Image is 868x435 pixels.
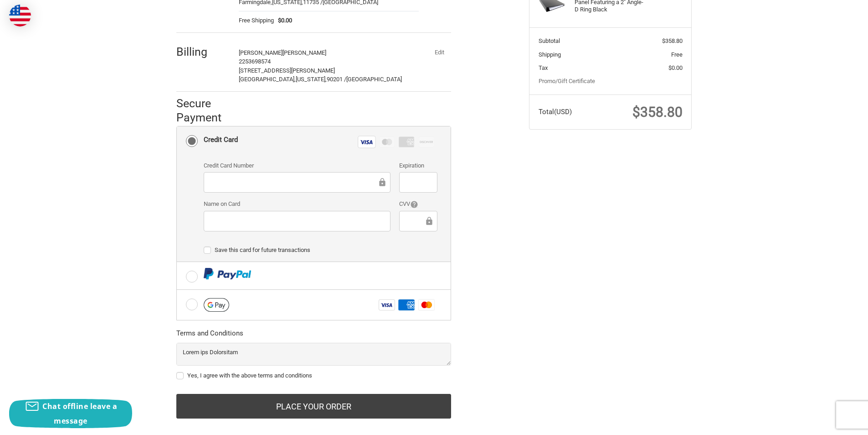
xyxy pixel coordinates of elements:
[204,161,390,170] label: Credit Card Number
[176,394,451,419] button: Place Your Order
[239,76,296,83] span: [GEOGRAPHIC_DATA],
[327,76,346,83] span: 90201 /
[204,268,252,279] img: PayPal icon
[204,132,238,147] div: Credit Card
[176,45,230,59] h2: Billing
[239,58,271,65] span: 2253698574
[539,51,561,58] span: Shipping
[42,401,117,426] span: Chat offline leave a message
[399,199,437,209] label: CVV
[406,177,431,188] iframe: Secure Credit Card Frame - Expiration Date
[539,108,572,116] span: Total (USD)
[346,76,402,83] span: [GEOGRAPHIC_DATA]
[539,37,560,44] span: Subtotal
[176,328,243,343] legend: Terms and Conditions
[204,298,229,312] img: Google Pay icon
[296,76,327,83] span: [US_STATE],
[282,49,326,56] span: [PERSON_NAME]
[9,399,132,428] button: Chat offline leave a message
[239,49,282,56] span: [PERSON_NAME]
[176,96,238,125] h2: Secure Payment
[662,37,683,44] span: $358.80
[176,372,451,379] label: Yes, I agree with the above terms and conditions
[539,78,595,84] a: Promo/Gift Certificate
[210,177,377,188] iframe: Secure Credit Card Frame - Credit Card Number
[239,16,274,25] span: Free Shipping
[427,46,451,59] button: Edit
[9,5,31,26] img: duty and tax information for United States
[668,64,683,71] span: $0.00
[399,161,437,170] label: Expiration
[539,64,548,71] span: Tax
[210,216,384,226] iframe: Secure Credit Card Frame - Cardholder Name
[204,246,437,254] label: Save this card for future transactions
[406,216,424,226] iframe: Secure Credit Card Frame - CVV
[204,199,390,209] label: Name on Card
[176,343,451,366] textarea: Lorem ips Dolorsitam Consectet adipisc Elit sed doei://tem.46i92.utl Etdolor ma aliq://eni.22a96....
[239,67,335,74] span: [STREET_ADDRESS][PERSON_NAME]
[632,104,683,120] span: $358.80
[274,16,293,25] span: $0.00
[671,51,683,58] span: Free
